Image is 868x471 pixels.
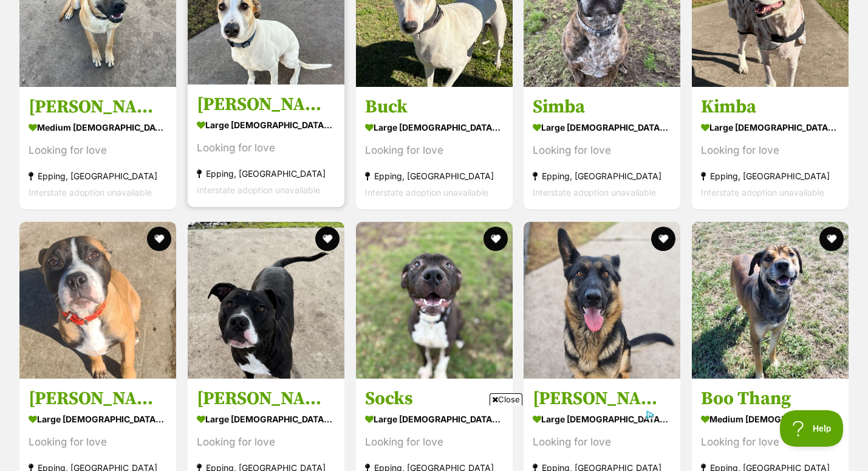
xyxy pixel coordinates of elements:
div: Epping, [GEOGRAPHIC_DATA] [701,168,839,185]
span: Close [490,393,522,405]
div: large [DEMOGRAPHIC_DATA] Dog [533,119,671,137]
button: favourite [819,227,844,251]
iframe: Advertisement [213,410,655,465]
div: Epping, [GEOGRAPHIC_DATA] [197,166,335,182]
div: Epping, [GEOGRAPHIC_DATA] [533,168,671,185]
h3: [PERSON_NAME] [197,94,335,117]
h3: Socks [365,387,504,410]
h3: Simba [533,96,671,119]
img: Socks [356,222,513,379]
button: favourite [483,227,507,251]
div: Looking for love [29,434,167,450]
span: Interstate adoption unavailable [365,188,488,198]
a: [PERSON_NAME] medium [DEMOGRAPHIC_DATA] Dog Looking for love Epping, [GEOGRAPHIC_DATA] Interstate... [19,87,176,210]
div: medium [DEMOGRAPHIC_DATA] Dog [29,119,167,137]
div: Looking for love [701,434,839,450]
span: Interstate adoption unavailable [533,188,656,198]
h3: Buck [365,96,504,119]
button: favourite [315,227,340,251]
img: Milo [188,222,344,379]
div: Looking for love [701,143,839,159]
h3: [PERSON_NAME] [533,387,671,410]
div: Looking for love [365,143,504,159]
img: Boo Thang [692,222,849,379]
div: Epping, [GEOGRAPHIC_DATA] [365,168,504,185]
h3: [PERSON_NAME] [29,387,167,410]
img: Frankie [19,222,176,379]
div: Looking for love [197,434,335,450]
div: Looking for love [533,143,671,159]
h3: Kimba [701,96,839,119]
div: large [DEMOGRAPHIC_DATA] Dog [197,410,335,428]
div: large [DEMOGRAPHIC_DATA] Dog [365,119,504,137]
a: [PERSON_NAME] large [DEMOGRAPHIC_DATA] Dog Looking for love Epping, [GEOGRAPHIC_DATA] Interstate ... [188,84,344,208]
div: large [DEMOGRAPHIC_DATA] Dog [197,117,335,134]
div: medium [DEMOGRAPHIC_DATA] Dog [701,410,839,428]
iframe: Help Scout Beacon - Open [780,410,844,447]
div: large [DEMOGRAPHIC_DATA] Dog [701,119,839,137]
div: large [DEMOGRAPHIC_DATA] Dog [29,410,167,428]
span: Interstate adoption unavailable [701,188,824,198]
button: favourite [651,227,675,251]
a: Buck large [DEMOGRAPHIC_DATA] Dog Looking for love Epping, [GEOGRAPHIC_DATA] Interstate adoption ... [356,87,513,210]
h3: [PERSON_NAME] [197,387,335,410]
button: favourite [147,227,171,251]
img: Mimi [524,222,680,379]
a: Kimba large [DEMOGRAPHIC_DATA] Dog Looking for love Epping, [GEOGRAPHIC_DATA] Interstate adoption... [692,87,849,210]
span: Interstate adoption unavailable [29,188,152,198]
h3: Boo Thang [701,387,839,410]
h3: [PERSON_NAME] [29,96,167,119]
a: Simba large [DEMOGRAPHIC_DATA] Dog Looking for love Epping, [GEOGRAPHIC_DATA] Interstate adoption... [524,87,680,210]
div: Looking for love [197,140,335,157]
span: Interstate adoption unavailable [197,185,320,196]
div: Epping, [GEOGRAPHIC_DATA] [29,168,167,185]
div: Looking for love [29,143,167,159]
